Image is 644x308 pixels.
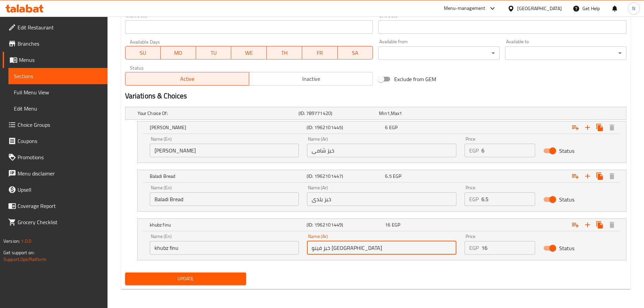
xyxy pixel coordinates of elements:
[269,48,300,58] span: TH
[379,110,457,117] div: ,
[14,88,102,96] span: Full Menu View
[150,221,304,228] h5: khubz finu
[18,23,102,31] span: Edit Restaurant
[18,121,102,129] span: Choice Groups
[569,121,581,134] button: Add choice group
[594,170,606,182] button: Clone new choice
[18,202,102,210] span: Coverage Report
[125,273,246,285] button: Update
[394,75,436,83] span: Exclude from GEM
[606,219,618,231] button: Delete khubz finu
[18,40,102,48] span: Branches
[581,121,594,134] button: Add new choice
[18,218,102,226] span: Grocery Checklist
[307,192,456,206] input: Enter name Ar
[481,241,535,255] input: Please enter price
[267,46,302,60] button: TH
[138,170,626,182] div: Expand
[481,192,535,206] input: Please enter price
[150,241,299,255] input: Enter name En
[338,46,373,60] button: SA
[18,153,102,161] span: Promotions
[581,170,594,182] button: Add new choice
[150,144,299,157] input: Enter name En
[378,46,500,60] div: ​
[234,48,264,58] span: WE
[18,186,102,194] span: Upsell
[392,220,400,229] span: EGP
[594,219,606,231] button: Clone new choice
[128,74,246,84] span: Active
[559,147,574,155] span: Status
[3,165,108,182] a: Menu disclaimer
[8,68,108,84] a: Sections
[299,110,376,117] h5: (ID: 789771420)
[307,124,382,131] h5: (ID: 1962101445)
[130,275,241,283] span: Update
[196,46,232,60] button: TU
[252,74,370,84] span: Inactive
[517,5,562,12] div: [GEOGRAPHIC_DATA]
[249,72,373,86] button: Inactive
[8,100,108,117] a: Edit Menu
[569,219,581,231] button: Add choice group
[150,124,304,131] h5: [PERSON_NAME]
[3,149,108,165] a: Promotions
[3,52,108,68] a: Menus
[606,170,618,182] button: Delete Baladi Bread
[231,46,267,60] button: WE
[469,244,479,252] p: EGP
[581,219,594,231] button: Add new choice
[559,195,574,204] span: Status
[307,144,456,157] input: Enter name Ar
[3,214,108,230] a: Grocery Checklist
[387,109,390,118] span: 1
[302,46,338,60] button: FR
[125,72,249,86] button: Active
[150,173,304,180] h5: Baladi Bread
[505,46,626,60] div: ​
[8,84,108,100] a: Full Menu View
[18,137,102,145] span: Coupons
[606,121,618,134] button: Delete Shami Bread
[125,107,626,119] div: Expand
[138,219,626,231] div: Expand
[393,172,401,181] span: EGP
[3,182,108,198] a: Upsell
[125,91,626,101] h2: Variations & Choices
[307,241,456,255] input: Enter name Ar
[391,109,399,118] span: Max
[138,110,296,117] h5: Your Choice Of:
[3,19,108,35] a: Edit Restaurant
[307,221,382,228] h5: (ID: 1962101449)
[444,4,485,13] div: Menu-management
[385,123,388,132] span: 6
[3,133,108,149] a: Coupons
[379,109,387,118] span: Min
[19,56,102,64] span: Menus
[3,237,20,245] span: Version:
[632,5,635,12] span: N
[385,172,391,181] span: 6.5
[481,144,535,157] input: Please enter price
[594,121,606,134] button: Clone new choice
[3,117,108,133] a: Choice Groups
[559,244,574,252] span: Status
[399,109,402,118] span: 1
[469,146,479,155] p: EGP
[138,121,626,134] div: Expand
[389,123,398,132] span: EGP
[3,198,108,214] a: Coverage Report
[161,46,196,60] button: MO
[305,48,335,58] span: FR
[3,255,46,264] a: Support.OpsPlatform
[3,35,108,52] a: Branches
[128,48,158,58] span: SU
[307,173,382,180] h5: (ID: 1962101447)
[125,46,161,60] button: SU
[14,104,102,113] span: Edit Menu
[569,170,581,182] button: Add choice group
[385,220,390,229] span: 16
[3,248,34,257] span: Get support on:
[21,237,31,245] span: 1.0.0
